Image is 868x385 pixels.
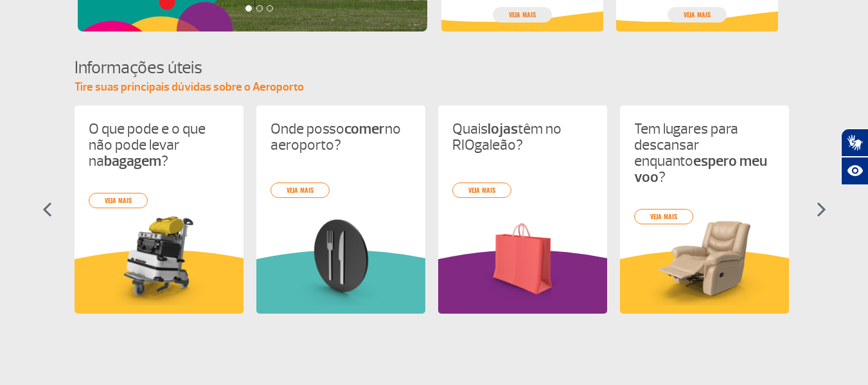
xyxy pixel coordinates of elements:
img: card%20informa%C3%A7%C3%B5es%204.png [634,213,775,305]
p: Onde posso no aeroporto? [270,121,411,153]
img: card%20informa%C3%A7%C3%B5es%206.png [452,213,593,305]
img: seta-esquerda [42,202,52,217]
p: Quais têm no RIOgaleão? [452,121,593,153]
img: card%20informa%C3%A7%C3%B5es%201.png [89,213,229,305]
strong: espero meu voo [634,152,767,186]
a: veja mais [634,209,693,224]
a: veja mais [493,7,552,22]
img: verdeInformacoesUteis.svg [256,250,425,314]
strong: bagagem [104,152,161,170]
img: card%20informa%C3%A7%C3%B5es%208.png [270,213,411,305]
a: veja mais [668,7,727,22]
strong: lojas [488,120,518,138]
a: veja mais [89,193,148,208]
button: Abrir recursos assistivos. [841,157,868,185]
img: amareloInformacoesUteis.svg [620,250,789,314]
div: Plugin de acessibilidade da Hand Talk. [841,129,868,185]
a: veja mais [452,183,511,198]
img: roxoInformacoesUteis.svg [438,250,607,314]
a: veja mais [270,183,330,198]
p: O que pode e o que não pode levar na ? [89,121,229,169]
img: seta-direita [817,202,826,217]
p: Tire suas principais dúvidas sobre o Aeroporto [75,80,794,95]
strong: comer [344,120,385,138]
h4: Informações úteis [75,56,794,80]
p: Tem lugares para descansar enquanto ? [634,121,775,185]
button: Abrir tradutor de língua de sinais. [841,129,868,157]
img: amareloInformacoesUteis.svg [75,250,244,314]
